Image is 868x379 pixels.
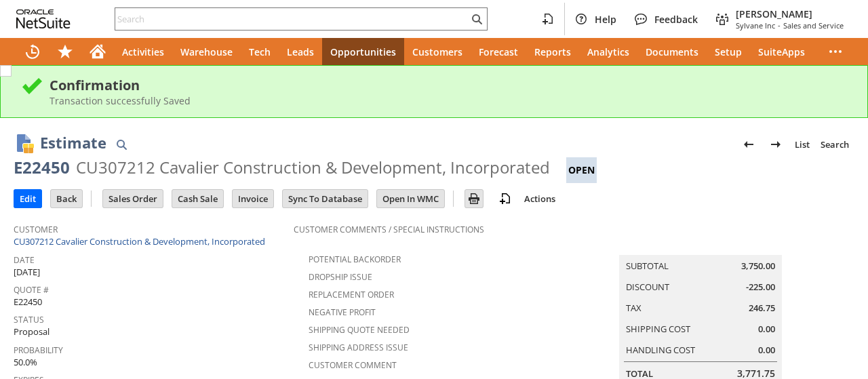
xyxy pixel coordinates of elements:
div: Shortcuts [49,38,81,65]
span: 0.00 [758,323,775,336]
input: Print [465,190,483,207]
span: Customers [412,45,462,58]
a: Warehouse [172,38,241,65]
a: SuiteApps [750,38,813,65]
img: add-record.svg [497,191,513,207]
a: Customers [404,38,471,65]
span: 50.0% [14,356,37,369]
span: Reports [534,45,571,58]
a: Search [815,134,854,155]
a: Shipping Quote Needed [309,324,410,336]
a: Shipping Cost [626,323,690,335]
a: Subtotal [626,260,669,272]
input: Cash Sale [172,190,223,207]
a: Tech [241,38,279,65]
span: [PERSON_NAME] [736,7,844,20]
span: Tech [249,45,271,58]
a: Forecast [471,38,526,65]
a: Quote # [14,284,49,296]
a: Activities [114,38,172,65]
span: Proposal [14,325,50,338]
h1: Estimate [40,132,106,154]
a: Home [81,38,114,65]
span: 0.00 [758,344,775,357]
div: Confirmation [50,76,847,94]
a: Negative Profit [309,306,376,318]
input: Sync To Database [283,190,368,207]
a: Probability [14,344,63,356]
img: Print [466,191,482,207]
a: Analytics [579,38,637,65]
a: Replacement Order [309,289,394,300]
a: Recent Records [16,38,49,65]
span: Warehouse [180,45,233,58]
input: Edit [14,190,41,207]
a: Handling Cost [626,344,695,356]
a: Reports [526,38,579,65]
input: Sales Order [103,190,163,207]
a: Documents [637,38,707,65]
svg: Home [90,43,106,60]
span: Feedback [654,13,698,26]
a: Actions [519,193,561,205]
a: Potential Backorder [309,254,401,265]
span: Help [595,13,616,26]
div: More menus [819,38,852,65]
a: Shipping Address Issue [309,342,408,353]
span: -225.00 [746,281,775,294]
a: Opportunities [322,38,404,65]
a: CU307212 Cavalier Construction & Development, Incorporated [14,235,269,247]
a: Setup [707,38,750,65]
span: 3,750.00 [741,260,775,273]
span: Opportunities [330,45,396,58]
svg: Recent Records [24,43,41,60]
span: - [778,20,781,31]
img: Next [768,136,784,153]
span: Sales and Service [783,20,844,31]
img: Quick Find [113,136,130,153]
svg: Shortcuts [57,43,73,60]
svg: Search [469,11,485,27]
span: Documents [646,45,698,58]
span: Setup [715,45,742,58]
span: [DATE] [14,266,40,279]
img: Previous [741,136,757,153]
a: Dropship Issue [309,271,372,283]
a: Date [14,254,35,266]
div: E22450 [14,157,70,178]
a: Customer [14,224,58,235]
caption: Summary [619,233,782,255]
a: Leads [279,38,322,65]
input: Invoice [233,190,273,207]
span: Forecast [479,45,518,58]
a: Tax [626,302,642,314]
span: Sylvane Inc [736,20,775,31]
span: SuiteApps [758,45,805,58]
span: E22450 [14,296,42,308]
a: Status [14,314,44,325]
div: Transaction successfully Saved [50,94,847,107]
a: Customer Comments / Special Instructions [294,224,484,235]
a: List [789,134,815,155]
a: Customer Comment [309,359,397,371]
span: Activities [122,45,164,58]
input: Search [115,11,469,27]
span: 246.75 [749,302,775,315]
span: Leads [287,45,314,58]
a: Discount [626,281,669,293]
div: Open [566,157,597,183]
span: Analytics [587,45,629,58]
input: Open In WMC [377,190,444,207]
svg: logo [16,9,71,28]
input: Back [51,190,82,207]
div: CU307212 Cavalier Construction & Development, Incorporated [76,157,550,178]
